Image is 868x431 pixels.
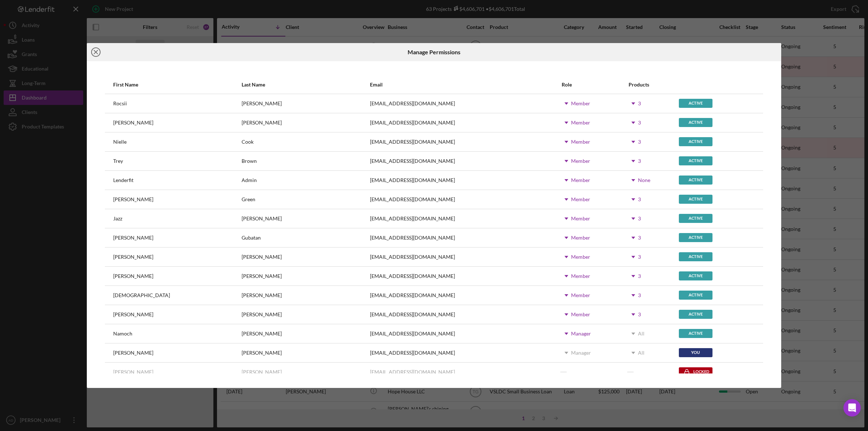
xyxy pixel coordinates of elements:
div: [EMAIL_ADDRESS][DOMAIN_NAME] [370,216,455,221]
div: Active [679,195,712,204]
div: Manager [571,331,591,337]
div: [PERSON_NAME] [113,312,153,317]
div: [PERSON_NAME] [242,331,282,337]
div: [PERSON_NAME] [242,369,282,375]
div: Cook [242,139,254,145]
div: [EMAIL_ADDRESS][DOMAIN_NAME] [370,101,455,106]
div: You [679,348,712,357]
div: Member [571,312,590,317]
div: [PERSON_NAME] [242,273,282,279]
div: Member [571,292,590,298]
div: Active [679,99,712,108]
div: Member [571,197,590,202]
div: Active [679,156,712,165]
div: [EMAIL_ADDRESS][DOMAIN_NAME] [370,235,455,241]
div: Products [629,82,678,88]
div: Active [679,214,712,223]
div: Active [679,118,712,127]
div: [PERSON_NAME] [242,292,282,298]
div: [PERSON_NAME] [242,216,282,221]
div: [PERSON_NAME] [113,369,153,375]
div: [EMAIL_ADDRESS][DOMAIN_NAME] [370,139,455,145]
div: [EMAIL_ADDRESS][DOMAIN_NAME] [370,254,455,260]
div: Member [571,158,590,164]
div: [EMAIL_ADDRESS][DOMAIN_NAME] [370,292,455,298]
div: Locked [679,367,712,376]
div: Active [679,329,712,338]
div: Active [679,310,712,319]
div: Brown [242,158,257,164]
div: Active [679,271,712,280]
div: Green [242,197,255,202]
div: Lenderfit [113,177,133,183]
div: [EMAIL_ADDRESS][DOMAIN_NAME] [370,177,455,183]
div: Jazz [113,216,122,221]
div: Member [571,273,590,279]
div: Admin [242,177,257,183]
div: Member [571,216,590,221]
div: Manager [571,350,591,356]
div: [PERSON_NAME] [113,197,153,202]
div: Active [679,176,712,185]
div: Member [571,235,590,241]
div: [DEMOGRAPHIC_DATA] [113,292,170,298]
div: [EMAIL_ADDRESS][DOMAIN_NAME] [370,158,455,164]
div: [EMAIL_ADDRESS][DOMAIN_NAME] [370,120,455,126]
div: [EMAIL_ADDRESS][DOMAIN_NAME] [370,273,455,279]
div: Trey [113,158,123,164]
div: [EMAIL_ADDRESS][DOMAIN_NAME] [370,350,455,356]
div: [PERSON_NAME] [242,350,282,356]
div: Nielle [113,139,127,145]
div: Open Intercom Messenger [843,399,861,417]
div: [PERSON_NAME] [242,254,282,260]
div: Member [571,254,590,260]
div: [EMAIL_ADDRESS][DOMAIN_NAME] [370,312,455,317]
div: Email [370,82,561,88]
div: [PERSON_NAME] [242,120,282,126]
div: Member [571,177,590,183]
div: [PERSON_NAME] [113,254,153,260]
div: Active [679,252,712,261]
div: [EMAIL_ADDRESS][DOMAIN_NAME] [370,369,455,375]
div: Member [571,139,590,145]
div: [PERSON_NAME] [242,101,282,106]
h6: Manage Permissions [408,49,460,55]
div: [PERSON_NAME] [242,312,282,317]
div: Member [571,120,590,126]
div: [PERSON_NAME] [113,235,153,241]
div: Rocsii [113,101,127,106]
div: Member [571,101,590,106]
div: Active [679,291,712,300]
div: Namoch [113,331,132,337]
div: [PERSON_NAME] [113,120,153,126]
div: [EMAIL_ADDRESS][DOMAIN_NAME] [370,331,455,337]
div: [EMAIL_ADDRESS][DOMAIN_NAME] [370,197,455,202]
div: Role [562,82,628,88]
div: [PERSON_NAME] [113,273,153,279]
div: None [638,177,650,183]
div: First Name [113,82,241,88]
div: Last Name [242,82,369,88]
div: Active [679,233,712,242]
div: [PERSON_NAME] [113,350,153,356]
div: Gubatan [242,235,261,241]
div: Active [679,137,712,146]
